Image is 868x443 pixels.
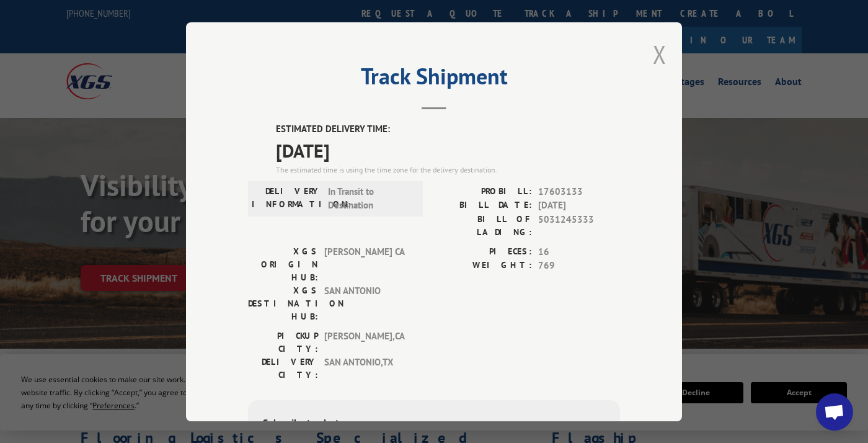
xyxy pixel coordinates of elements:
[263,414,605,432] div: Subscribe to alerts
[816,393,853,431] div: Open chat
[538,244,620,259] span: 16
[538,199,620,213] span: [DATE]
[324,244,408,284] span: [PERSON_NAME] CA
[434,212,532,238] label: BILL OF LADING:
[538,259,620,273] span: 769
[538,212,620,238] span: 5031245333
[248,68,620,91] h2: Track Shipment
[324,329,408,355] span: [PERSON_NAME] , CA
[248,244,318,284] label: XGS ORIGIN HUB:
[248,355,318,381] label: DELIVERY CITY:
[276,122,620,136] label: ESTIMATED DELIVERY TIME:
[324,355,408,381] span: SAN ANTONIO , TX
[434,259,532,273] label: WEIGHT:
[328,184,412,212] span: In Transit to Destination
[434,244,532,259] label: PIECES:
[653,38,666,71] button: Close modal
[434,199,532,213] label: BILL DATE:
[276,164,620,175] div: The estimated time is using the time zone for the delivery destination.
[252,184,322,212] label: DELIVERY INFORMATION:
[434,184,532,199] label: PROBILL:
[248,284,318,323] label: XGS DESTINATION HUB:
[324,284,408,323] span: SAN ANTONIO
[276,136,620,164] span: [DATE]
[248,329,318,355] label: PICKUP CITY:
[538,184,620,199] span: 17603133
